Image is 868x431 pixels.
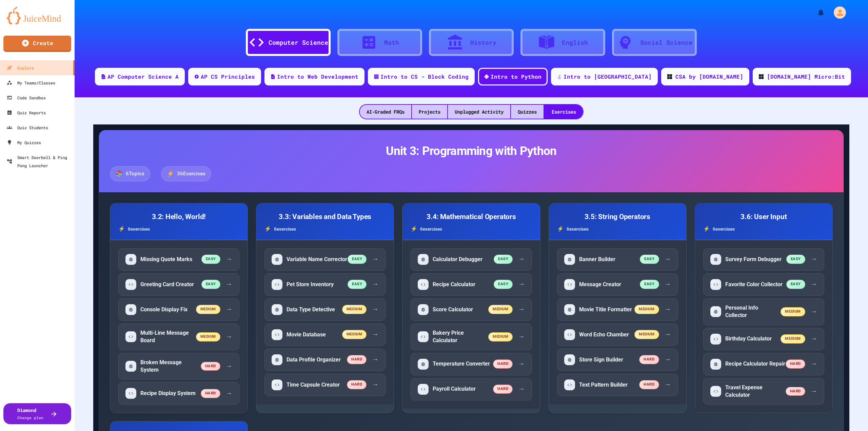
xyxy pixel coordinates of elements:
h5: Travel Expense Calculator [725,384,786,399]
h5: Data Profile Organizer [287,356,341,364]
span: → [226,254,232,264]
div: 6 exercise s [118,225,239,233]
h5: Broken Message System [140,359,201,374]
div: 6 exercise s [557,225,678,233]
iframe: chat widget [840,404,861,424]
span: → [372,330,378,339]
span: medium [488,305,513,314]
span: easy [640,255,659,264]
div: Quiz Students [7,123,48,132]
div: Intro to Web Development [277,73,358,81]
span: easy [348,280,367,289]
span: → [372,254,378,264]
div: Quiz Reports [7,109,46,117]
h5: Message Creator [579,281,621,288]
h5: Word Echo Chamber [579,331,629,338]
h5: Movie Database [287,331,326,338]
div: Start exercise: Recipe Display System (hard difficulty, code problem) [118,382,239,405]
span: → [518,384,525,394]
span: medium [634,330,659,339]
div: Intro to [GEOGRAPHIC_DATA] [564,73,652,81]
div: Start exercise: Pet Store Inventory (easy difficulty, code problem) [264,273,386,296]
h5: Payroll Calculator [433,385,476,393]
span: easy [201,255,220,264]
div: My Notifications [804,7,827,18]
span: hard [786,387,805,396]
span: medium [488,332,513,341]
div: 6 exercise s [703,225,824,233]
span: hard [493,385,513,394]
span: easy [786,280,805,289]
h5: Multi-Line Message Board [140,329,196,345]
span: hard [201,389,220,398]
div: Diamond [17,407,43,421]
span: → [518,359,525,369]
div: My Quizzes [7,138,41,146]
div: Social Science [640,38,692,47]
span: hard [347,355,367,364]
div: Start exercise: Bakery Price Calculator (medium difficulty, code problem) [411,324,532,350]
div: Start exercise: Broken Message System (hard difficulty, fix problem) [118,353,239,380]
span: ⚡ [167,169,174,178]
div: Start exercise: Survey Form Debugger (easy difficulty, fix problem) [703,248,824,271]
span: medium [634,305,659,314]
span: → [811,279,817,289]
div: Start exercise: Message Creator (easy difficulty, code problem) [557,273,678,296]
span: easy [786,255,805,264]
span: → [811,254,817,264]
div: Intro to CS - Block Coding [380,73,469,81]
span: → [665,330,671,339]
span: → [372,305,378,314]
button: DiamondChange plan [3,403,71,424]
h5: Movie Title Formatter [579,306,632,313]
span: medium [781,334,805,344]
h3: 3.3: Variables and Data Types [264,212,386,222]
span: → [372,380,378,390]
span: medium [781,307,805,316]
div: CSA by [DOMAIN_NAME] [675,73,743,81]
span: easy [201,280,220,289]
a: Create [3,36,71,52]
div: Explore [7,64,34,72]
div: [DOMAIN_NAME] Micro:Bit [767,73,845,81]
span: → [665,305,671,314]
span: → [518,279,525,289]
div: My Account [827,5,848,20]
div: Start exercise: Greeting Card Creator (easy difficulty, code problem) [118,273,239,296]
h3: 3.2: Hello, World! [118,212,239,222]
h3: 3.6: User Input [703,212,824,222]
span: → [665,380,671,390]
span: → [226,389,232,398]
h5: Greeting Card Creator [140,281,194,288]
div: Start exercise: Favorite Color Collector (easy difficulty, code problem) [703,273,824,296]
h5: Console Display Fix [140,306,188,313]
div: Math [384,38,399,47]
div: Start exercise: Console Display Fix (medium difficulty, fix problem) [118,298,239,321]
img: logo-orange.svg [7,7,68,24]
span: → [226,279,232,289]
div: Start exercise: Score Calculator (medium difficulty, fix problem) [411,298,532,321]
span: → [665,254,671,264]
h3: 3.5: String Operators [557,212,678,222]
span: 6 Topics [126,170,144,178]
h5: Pet Store Inventory [287,281,334,288]
div: Quizzes [511,105,544,119]
span: hard [347,380,367,389]
div: Start exercise: Text Pattern Builder (hard difficulty, code problem) [557,374,678,396]
h5: Calculator Debugger [433,256,482,263]
span: → [665,279,671,289]
div: Start exercise: Multi-Line Message Board (medium difficulty, code problem) [118,324,239,350]
div: AP Computer Science A [107,73,179,81]
div: Start exercise: Variable Name Corrector (easy difficulty, fix problem) [264,248,386,271]
span: → [518,254,525,264]
span: → [811,387,817,396]
div: English [562,38,588,47]
h5: Time Capsule Creator [287,381,340,389]
span: → [811,334,817,344]
span: medium [196,332,220,341]
h5: Recipe Calculator Repair [725,360,785,368]
h5: Store Sign Builder [579,356,623,364]
div: 6 exercise s [264,225,386,233]
div: Start exercise: Travel Expense Calculator (hard difficulty, code problem) [703,378,824,405]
